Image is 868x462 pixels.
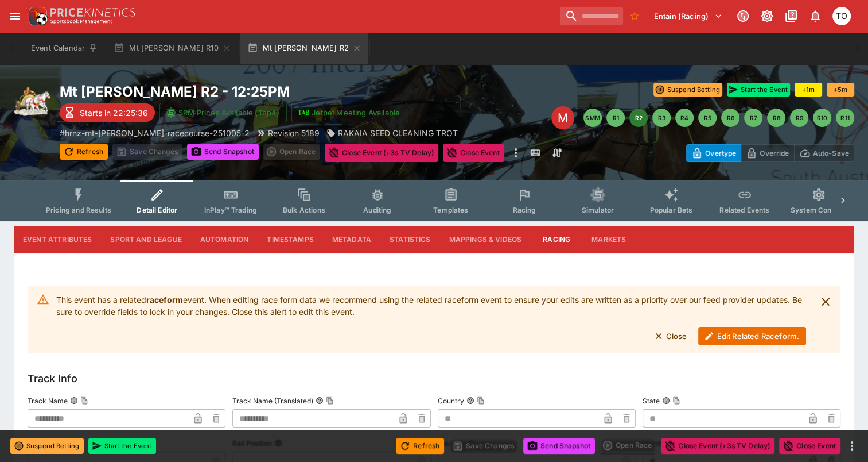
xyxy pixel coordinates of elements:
[50,8,135,17] img: PriceKinetics
[438,396,464,406] p: Country
[733,6,753,26] button: Connected to PK
[70,396,78,405] button: Track NameCopy To Clipboard
[652,109,671,127] button: R3
[779,438,840,454] button: Close Event
[760,147,789,159] p: Override
[477,396,485,405] button: Copy To Clipboard
[363,206,391,214] span: Auditing
[101,226,190,253] button: Sport and League
[509,144,523,162] button: more
[744,109,762,127] button: R7
[606,109,625,127] button: R1
[204,206,257,214] span: InPlay™ Trading
[232,396,313,406] p: Track Name (Translated)
[698,327,806,345] button: Edit Related Raceform.
[440,226,531,253] button: Mappings & Videos
[845,439,859,453] button: more
[815,291,836,312] button: close
[625,7,644,25] button: No Bookmarks
[326,127,458,139] div: RAKAIA SEED CLEANING TROT
[380,226,440,253] button: Statistics
[705,147,736,159] p: Overtype
[80,396,88,405] button: Copy To Clipboard
[686,144,741,162] button: Overtype
[767,109,785,127] button: R8
[326,396,334,405] button: Copy To Clipboard
[551,106,574,129] div: Edit Meeting
[28,372,77,385] h5: Track Info
[648,327,694,345] button: Close
[813,109,831,127] button: R10
[137,206,177,214] span: Detail Editor
[268,127,320,139] p: Revision 5189
[836,109,854,127] button: R11
[795,83,822,97] button: +1m
[629,109,648,127] button: R2
[653,83,722,97] button: Suspend Betting
[60,83,523,101] h2: Copy To Clipboard
[316,396,324,405] button: Track Name (Translated)Copy To Clipboard
[10,438,84,454] button: Suspend Betting
[698,109,717,127] button: R5
[323,226,380,253] button: Metadata
[600,437,656,453] div: split button
[88,438,156,454] button: Start the Event
[721,109,739,127] button: R6
[523,438,595,454] button: Send Snapshot
[781,6,801,26] button: Documentation
[583,109,602,127] button: SMM
[443,144,504,162] button: Close Event
[14,83,50,120] img: harness_racing.png
[291,103,407,122] button: Jetbet Meeting Available
[298,107,309,118] img: jetbet-logo.svg
[661,438,774,454] button: Close Event (+3s TV Delay)
[662,396,670,405] button: StateCopy To Clipboard
[396,438,444,454] button: Refresh
[757,6,777,26] button: Toggle light/dark mode
[56,289,806,350] div: This event has a related event. When editing race form data we recommend using the related racefo...
[583,109,854,127] nav: pagination navigation
[240,32,368,64] button: Mt [PERSON_NAME] R2
[187,144,259,160] button: Send Snapshot
[791,206,847,214] span: System Controls
[258,226,323,253] button: Timestamps
[827,83,854,97] button: +5m
[80,107,148,119] p: Starts in 22:25:36
[675,109,694,127] button: R4
[24,32,104,64] button: Event Calendar
[433,206,468,214] span: Templates
[28,396,68,406] p: Track Name
[37,180,831,221] div: Event type filters
[60,144,108,160] button: Refresh
[531,226,582,253] button: Racing
[560,7,623,25] input: search
[146,295,183,305] strong: raceform
[159,103,287,122] button: SRM Prices Available (Top4)
[466,396,474,405] button: CountryCopy To Clipboard
[741,144,794,162] button: Override
[283,206,325,214] span: Bulk Actions
[649,206,692,214] span: Popular Bets
[5,6,25,26] button: open drawer
[719,206,769,214] span: Related Events
[805,6,826,26] button: Notifications
[46,206,111,214] span: Pricing and Results
[647,7,729,25] button: Select Tenant
[643,396,660,406] p: State
[672,396,680,405] button: Copy To Clipboard
[25,5,48,28] img: PriceKinetics Logo
[582,206,614,214] span: Simulator
[107,32,238,64] button: Mt [PERSON_NAME] R10
[14,226,101,253] button: Event Attributes
[512,206,536,214] span: Racing
[813,147,849,159] p: Auto-Save
[60,127,250,139] p: Copy To Clipboard
[727,83,790,97] button: Start the Event
[263,144,320,160] div: split button
[338,127,458,139] p: RAKAIA SEED CLEANING TROT
[50,19,112,24] img: Sportsbook Management
[832,7,851,25] div: Thomas OConnor
[582,226,635,253] button: Markets
[794,144,854,162] button: Auto-Save
[829,3,854,29] button: Thomas OConnor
